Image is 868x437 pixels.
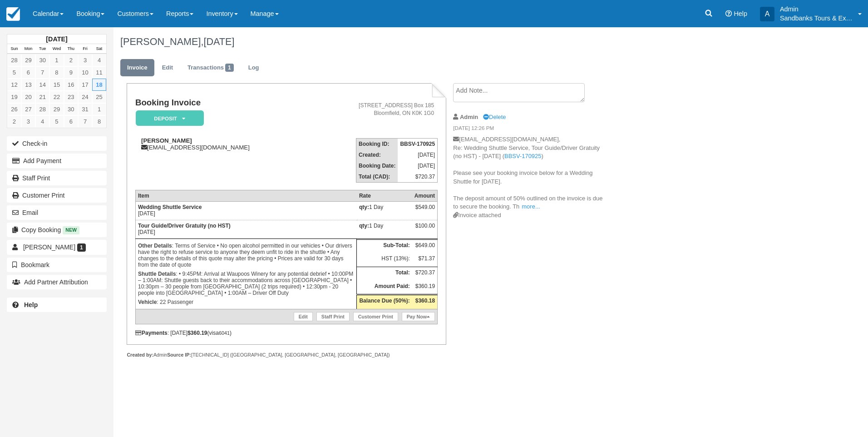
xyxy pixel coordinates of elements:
button: Copy Booking New [7,223,107,237]
a: 24 [78,91,92,103]
th: Wed [49,44,64,54]
strong: [PERSON_NAME] [141,137,192,144]
a: Staff Print [7,171,107,185]
a: 3 [78,54,92,66]
td: [DATE] [398,149,437,160]
small: 6041 [219,330,230,336]
a: 13 [21,79,35,91]
th: Rate [357,190,412,202]
th: Created: [356,149,398,160]
th: Booking ID: [356,139,398,150]
a: 9 [64,66,78,79]
a: Pay Now [402,312,435,321]
p: : • 9:45PM: Arrival at Waupoos Winery for any potential debrief • 10:00PM – 1:00AM: Shuttle guest... [138,269,354,298]
a: 8 [92,115,106,128]
strong: Payments [135,330,168,336]
a: 6 [21,66,35,79]
th: Item [135,190,356,202]
a: 26 [7,103,21,115]
a: 7 [78,115,92,128]
a: 21 [35,91,49,103]
strong: Wedding Shuttle Service [138,204,202,210]
a: 4 [92,54,106,66]
strong: Admin [460,114,478,120]
span: Help [734,10,747,17]
th: Sub-Total: [357,239,412,253]
strong: qty [359,204,369,210]
p: Sandbanks Tours & Experiences [780,14,853,23]
a: 29 [21,54,35,66]
strong: $360.18 [415,298,435,304]
a: 10 [78,66,92,79]
div: : [DATE] (visa ) [135,330,438,336]
th: Total (CAD): [356,171,398,183]
div: $100.00 [414,223,435,236]
a: 7 [35,66,49,79]
a: 3 [21,115,35,128]
a: Staff Print [316,312,350,321]
strong: Created by: [127,352,153,358]
a: 23 [64,91,78,103]
a: 30 [35,54,49,66]
div: Admin [TECHNICAL_ID] ([GEOGRAPHIC_DATA], [GEOGRAPHIC_DATA], [GEOGRAPHIC_DATA]) [127,352,446,358]
em: Deposit [136,110,204,126]
td: [DATE] [135,202,356,220]
a: 22 [49,91,64,103]
a: 1 [49,54,64,66]
td: 1 Day [357,220,412,239]
button: Add Partner Attribution [7,275,107,289]
td: 1 Day [357,202,412,220]
a: 11 [92,66,106,79]
a: 20 [21,91,35,103]
a: 29 [49,103,64,115]
button: Email [7,205,107,220]
b: Help [24,301,38,308]
strong: $360.19 [187,330,207,336]
a: 12 [7,79,21,91]
a: more... [522,203,540,210]
span: 1 [225,64,234,72]
span: 1 [77,243,86,252]
a: 16 [64,79,78,91]
td: [DATE] [135,220,356,239]
a: Deposit [135,110,201,127]
a: 30 [64,103,78,115]
a: 19 [7,91,21,103]
a: 2 [64,54,78,66]
i: Help [725,10,732,17]
button: Check-in [7,136,107,151]
button: Add Payment [7,154,107,168]
th: Total: [357,267,412,280]
a: 5 [7,66,21,79]
p: [EMAIL_ADDRESS][DOMAIN_NAME], Re: Wedding Shuttle Service, Tour Guide/Driver Gratuity (no HST) - ... [453,135,606,211]
th: Tue [35,44,49,54]
img: checkfront-main-nav-mini-logo.png [6,7,20,21]
strong: Vehicle [138,299,157,305]
a: 28 [35,103,49,115]
h1: Booking Invoice [135,98,311,108]
strong: Tour Guide/Driver Gratuity (no HST) [138,223,231,229]
a: 15 [49,79,64,91]
td: HST (13%): [357,253,412,267]
strong: qty [359,223,369,229]
span: New [63,226,79,234]
td: [DATE] [398,160,437,171]
td: $720.37 [398,171,437,183]
a: BBSV-170925 [504,153,541,159]
a: Delete [483,114,506,120]
a: 5 [49,115,64,128]
strong: Source IP: [167,352,191,358]
td: $649.00 [412,239,438,253]
a: 28 [7,54,21,66]
div: A [760,7,774,21]
a: 2 [7,115,21,128]
a: 8 [49,66,64,79]
th: Amount Paid: [357,281,412,295]
a: 27 [21,103,35,115]
a: Invoice [120,59,154,77]
strong: BBSV-170925 [400,141,435,147]
strong: Other Details [138,243,172,249]
a: 18 [92,79,106,91]
a: 25 [92,91,106,103]
span: [DATE] [203,36,234,47]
